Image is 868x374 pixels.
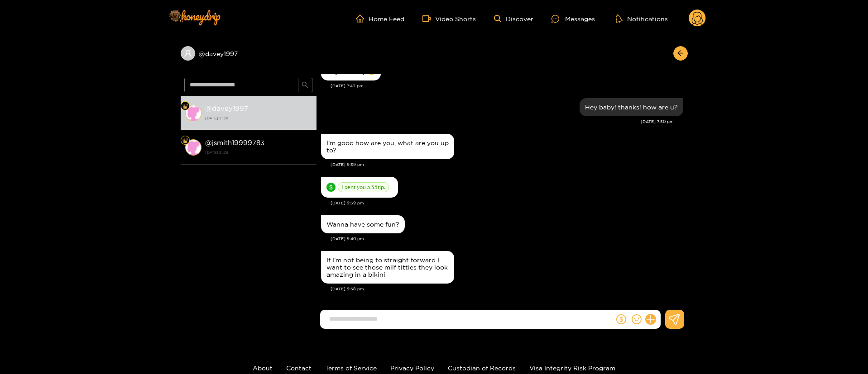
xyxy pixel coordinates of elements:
a: Privacy Policy [390,365,434,371]
a: About [253,365,273,371]
img: conversation [185,139,201,156]
a: Terms of Service [325,365,377,371]
button: dollar [614,312,628,326]
div: Sep. 30, 9:39 pm [321,134,454,159]
button: search [298,78,312,92]
div: Wanna have some fun? [326,221,399,228]
span: video-camera [422,14,435,23]
strong: @ jsmith19999783 [205,139,264,147]
a: Contact [286,365,312,371]
div: @davey1997 [181,46,317,61]
div: I’m good how are you, what are you up to? [326,139,449,154]
div: [DATE] 9:39 pm [331,200,683,206]
strong: @ davey1997 [205,104,248,112]
a: Visa Integrity Risk Program [529,365,615,371]
img: Fan Level [182,104,188,109]
span: arrow-left [677,50,684,57]
div: Sep. 30, 9:40 pm [321,215,405,233]
img: conversation [185,105,201,121]
div: Messages [551,14,595,24]
button: Notifications [613,14,671,23]
strong: [DATE] 21:39 [205,148,312,156]
strong: [DATE] 21:58 [205,114,312,122]
span: I sent you a $ 5 tip. [338,182,389,192]
div: Hey baby! thanks! how are u? [585,104,678,111]
div: [DATE] 9:40 pm [331,236,683,242]
button: arrow-left [673,46,688,61]
div: If I’m not being to straight forward I want to see those milf titties they look amazing in a bikini [326,256,449,278]
div: Sep. 30, 7:50 pm [580,98,683,116]
span: user [184,49,192,57]
span: home [356,14,369,23]
div: Sep. 30, 9:39 pm [321,177,398,198]
span: search [302,81,308,89]
img: Fan Level [182,138,188,143]
a: Home Feed [356,14,404,23]
div: Sep. 30, 9:58 pm [321,251,454,284]
div: [DATE] 9:39 pm [331,161,683,168]
span: dollar-circle [326,183,336,192]
span: smile [632,314,642,324]
div: [DATE] 7:43 pm [331,83,683,89]
a: Custodian of Records [448,365,516,371]
div: [DATE] 9:58 pm [331,286,683,292]
a: Video Shorts [422,14,476,23]
div: [DATE] 7:50 pm [321,118,674,125]
a: Discover [494,15,533,23]
span: dollar [616,314,626,324]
